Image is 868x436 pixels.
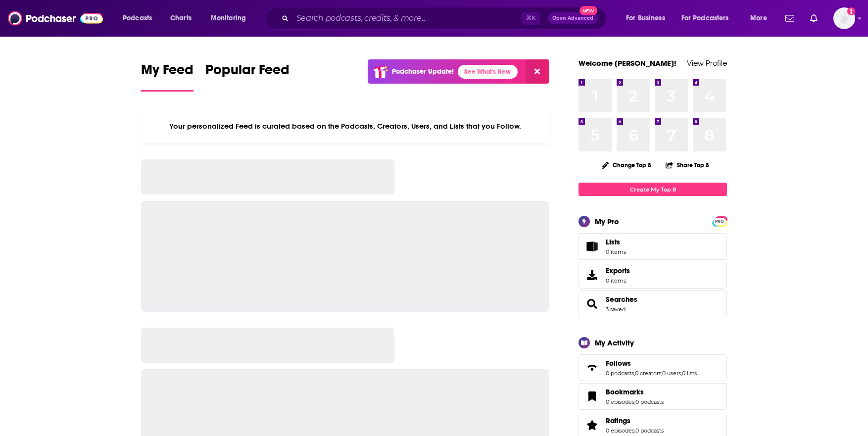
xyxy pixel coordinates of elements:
[579,58,676,68] a: Welcome [PERSON_NAME]!
[687,58,727,68] a: View Profile
[606,416,630,425] span: Ratings
[606,238,626,246] span: Lists
[634,398,635,405] span: ,
[606,238,620,246] span: Lists
[596,159,657,171] button: Change Top 8
[548,12,598,24] button: Open AdvancedNew
[582,240,602,253] span: Lists
[606,359,631,368] span: Follows
[579,183,727,196] a: Create My Top 8
[606,359,697,368] a: Follows
[833,7,855,29] button: Show profile menu
[141,61,193,84] span: My Feed
[606,266,630,275] span: Exports
[681,11,729,25] span: For Podcasters
[606,427,634,434] a: 0 episodes
[606,295,637,304] a: Searches
[662,370,681,377] a: 0 users
[275,7,616,30] div: Search podcasts, credits, & more...
[806,10,821,27] a: Show notifications dropdown
[582,418,602,432] a: Ratings
[116,10,165,26] button: open menu
[392,67,454,76] p: Podchaser Update!
[606,370,634,377] a: 0 podcasts
[170,11,192,25] span: Charts
[714,218,725,225] span: PRO
[141,61,193,92] a: My Feed
[682,370,697,377] a: 0 lists
[579,291,727,317] span: Searches
[292,10,522,26] input: Search podcasts, credits, & more...
[635,427,664,434] a: 0 podcasts
[579,6,597,15] span: New
[164,10,197,26] a: Charts
[205,61,289,92] a: Popular Feed
[579,233,727,260] a: Lists
[582,389,602,403] a: Bookmarks
[606,398,634,405] a: 0 episodes
[606,248,626,255] span: 0 items
[833,7,855,29] img: User Profile
[123,11,152,25] span: Podcasts
[582,268,602,282] span: Exports
[675,10,743,26] button: open menu
[552,16,593,21] span: Open Advanced
[579,383,727,410] span: Bookmarks
[204,10,259,26] button: open menu
[681,370,682,377] span: ,
[661,370,662,377] span: ,
[595,338,634,347] div: My Activity
[634,370,635,377] span: ,
[847,7,855,15] svg: Add a profile image
[8,9,103,28] img: Podchaser - Follow, Share and Rate Podcasts
[606,416,664,425] a: Ratings
[634,427,635,434] span: ,
[750,11,767,25] span: More
[714,217,725,225] a: PRO
[743,10,779,26] button: open menu
[606,388,664,396] a: Bookmarks
[606,306,626,313] a: 3 saved
[606,277,630,284] span: 0 items
[211,11,246,25] span: Monitoring
[665,155,710,175] button: Share Top 8
[619,10,677,26] button: open menu
[781,10,798,27] a: Show notifications dropdown
[606,388,644,396] span: Bookmarks
[833,7,855,29] span: Logged in as kgolds
[205,61,289,84] span: Popular Feed
[579,354,727,381] span: Follows
[458,65,518,79] a: See What's New
[582,297,602,311] a: Searches
[635,370,661,377] a: 0 creators
[522,12,540,25] span: ⌘ K
[582,361,602,375] a: Follows
[595,217,619,226] div: My Pro
[626,11,665,25] span: For Business
[579,262,727,289] a: Exports
[635,398,664,405] a: 0 podcasts
[141,109,549,143] div: Your personalized Feed is curated based on the Podcasts, Creators, Users, and Lists that you Follow.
